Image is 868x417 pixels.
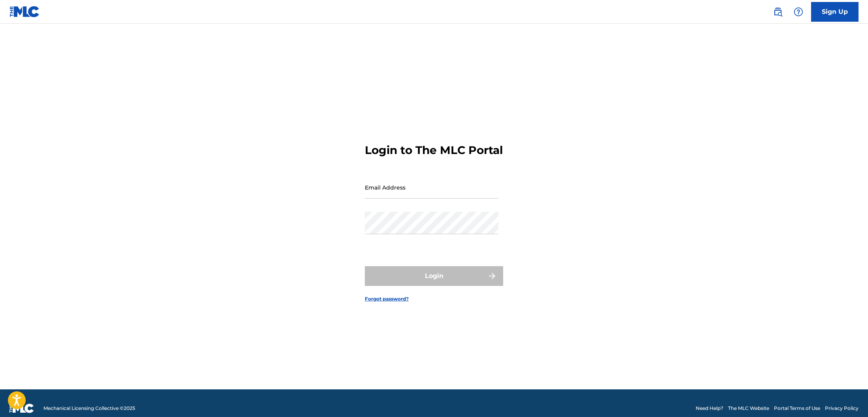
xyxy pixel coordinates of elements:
a: Public Search [770,4,786,20]
img: MLC Logo [9,6,40,17]
a: Sign Up [811,2,859,22]
img: search [773,7,783,17]
div: Help [791,4,806,20]
img: logo [9,404,34,413]
a: The MLC Website [728,405,769,412]
a: Privacy Policy [825,405,859,412]
a: Portal Terms of Use [774,405,820,412]
a: Need Help? [696,405,723,412]
img: help [794,7,803,17]
a: Forgot password? [365,295,409,302]
h3: Login to The MLC Portal [365,143,503,157]
span: Mechanical Licensing Collective © 2025 [43,405,135,412]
